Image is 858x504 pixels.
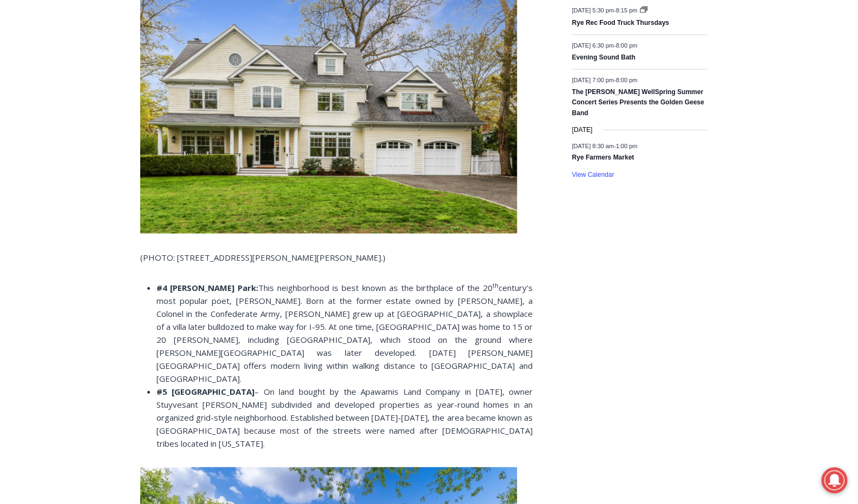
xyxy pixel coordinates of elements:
time: - [572,77,637,84]
span: [DATE] 8:30 am [572,143,613,149]
a: View Calendar [572,171,614,179]
a: Rye Rec Food Truck Thursdays [572,19,669,28]
div: "Chef [PERSON_NAME] omakase menu is nirvana for lovers of great Japanese food." [111,68,154,129]
span: 8:15 pm [615,8,637,14]
span: [DATE] 5:30 pm [572,8,613,14]
strong: #4 [PERSON_NAME] Park: [156,282,259,293]
span: [DATE] 6:30 pm [572,42,613,49]
li: This neighborhood is best known as the birthplace of the 20 century’s most popular poet, [PERSON_... [156,281,533,385]
h4: Book [PERSON_NAME]'s Good Humor for Your Event [330,11,377,42]
time: [DATE] [572,125,592,135]
time: - [572,143,637,149]
a: Book [PERSON_NAME]'s Good Humor for Your Event [322,3,391,49]
strong: #5 [GEOGRAPHIC_DATA] [156,386,255,397]
span: 8:00 pm [615,42,637,49]
time: - [572,42,637,49]
span: Open Tues. - Sun. [PHONE_NUMBER] [3,111,106,152]
div: Individually Wrapped Items. Dairy, Gluten & Nut Free Options. Kosher Items Available. [71,14,267,35]
span: 1:00 pm [615,143,637,149]
a: Open Tues. - Sun. [PHONE_NUMBER] [1,109,109,135]
p: (PHOTO: [STREET_ADDRESS][PERSON_NAME][PERSON_NAME].) [140,251,533,264]
a: Rye Farmers Market [572,154,634,162]
a: Evening Sound Bath [572,54,635,62]
li: – On land bought by the Apawamis Land Company in [DATE], owner Stuyvesant [PERSON_NAME] subdivide... [156,385,533,450]
sup: th [493,281,499,289]
time: - [572,8,639,14]
a: The [PERSON_NAME] WellSpring Summer Concert Series Presents the Golden Geese Band [572,88,704,118]
div: Apply Now <> summer and RHS senior internships available [273,1,512,105]
span: [DATE] 7:00 pm [572,77,613,84]
span: Intern @ [DOMAIN_NAME] [283,108,502,132]
span: 8:00 pm [615,77,637,84]
a: Intern @ [DOMAIN_NAME] [260,105,525,135]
